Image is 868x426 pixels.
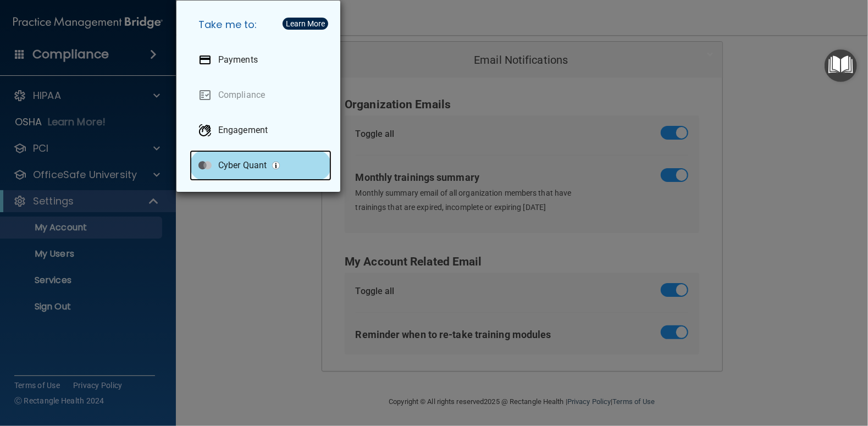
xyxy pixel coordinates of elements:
[218,54,258,65] p: Payments
[218,160,267,171] p: Cyber Quant
[190,9,331,40] h5: Take me to:
[825,49,857,82] button: Open Resource Center
[283,18,328,30] button: Learn More
[190,80,331,110] a: Compliance
[286,20,325,27] div: Learn More
[190,45,331,75] a: Payments
[190,150,331,181] a: Cyber Quant
[218,125,268,136] p: Engagement
[190,115,331,146] a: Engagement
